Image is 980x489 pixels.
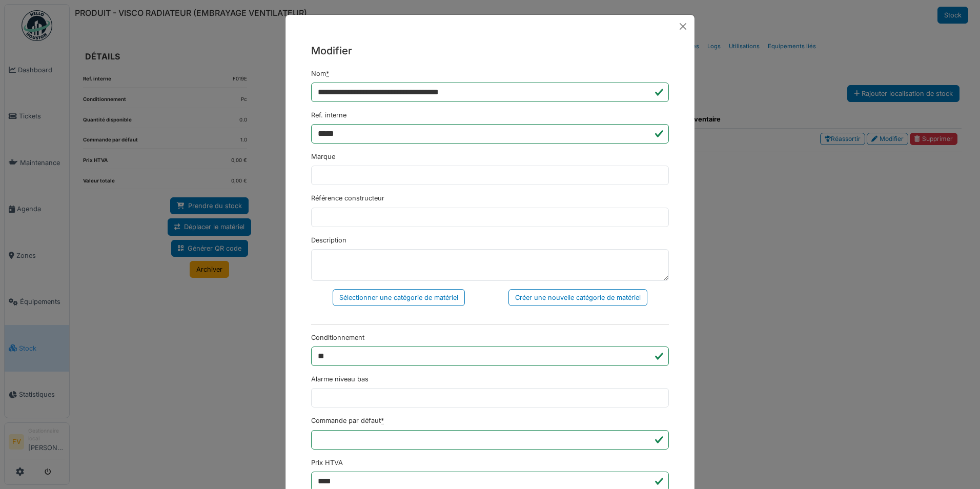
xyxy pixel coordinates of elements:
div: Créer une nouvelle catégorie de matériel [508,289,647,306]
label: Nom [311,69,329,78]
label: Commande par défaut [311,416,384,425]
abbr: Requis [326,70,329,77]
div: Sélectionner une catégorie de matériel [333,289,465,306]
button: Close [676,19,690,34]
label: Alarme niveau bas [311,374,369,384]
label: Marque [311,152,335,161]
h5: Modifier [311,43,669,58]
label: Description [311,235,346,245]
label: Référence constructeur [311,193,384,203]
abbr: Requis [381,417,384,424]
label: Prix HTVA [311,458,343,467]
label: Ref. interne [311,110,346,120]
label: Conditionnement [311,333,364,342]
